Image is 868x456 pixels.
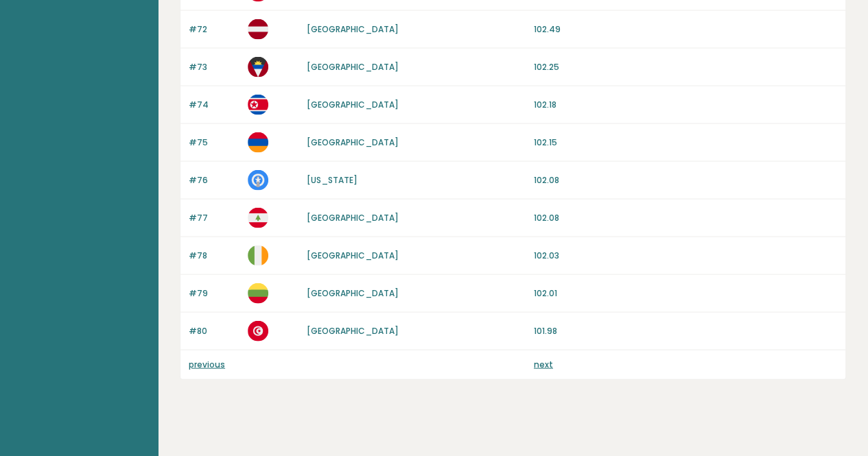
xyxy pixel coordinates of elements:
[189,325,239,337] p: #80
[534,174,837,187] p: 102.08
[248,208,268,228] img: lb.svg
[306,325,398,337] a: [GEOGRAPHIC_DATA]
[534,325,837,337] p: 101.98
[189,212,239,224] p: #77
[306,23,398,35] a: [GEOGRAPHIC_DATA]
[189,287,239,300] p: #79
[534,99,837,111] p: 102.18
[534,23,837,36] p: 102.49
[306,136,398,148] a: [GEOGRAPHIC_DATA]
[248,283,268,304] img: lt.svg
[534,250,837,262] p: 102.03
[306,61,398,73] a: [GEOGRAPHIC_DATA]
[534,287,837,300] p: 102.01
[534,61,837,73] p: 102.25
[248,170,268,191] img: mp.svg
[248,57,268,77] img: ag.svg
[534,212,837,224] p: 102.08
[306,99,398,110] a: [GEOGRAPHIC_DATA]
[248,245,268,266] img: ie.svg
[189,99,239,111] p: #74
[306,174,357,186] a: [US_STATE]
[189,250,239,262] p: #78
[189,61,239,73] p: #73
[248,132,268,153] img: am.svg
[306,250,398,261] a: [GEOGRAPHIC_DATA]
[189,23,239,36] p: #72
[534,359,553,370] a: next
[189,174,239,187] p: #76
[306,212,398,224] a: [GEOGRAPHIC_DATA]
[248,321,268,341] img: tn.svg
[306,287,398,299] a: [GEOGRAPHIC_DATA]
[248,95,268,115] img: kp.svg
[248,19,268,40] img: lv.svg
[189,136,239,149] p: #75
[189,359,225,370] a: previous
[534,136,837,149] p: 102.15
